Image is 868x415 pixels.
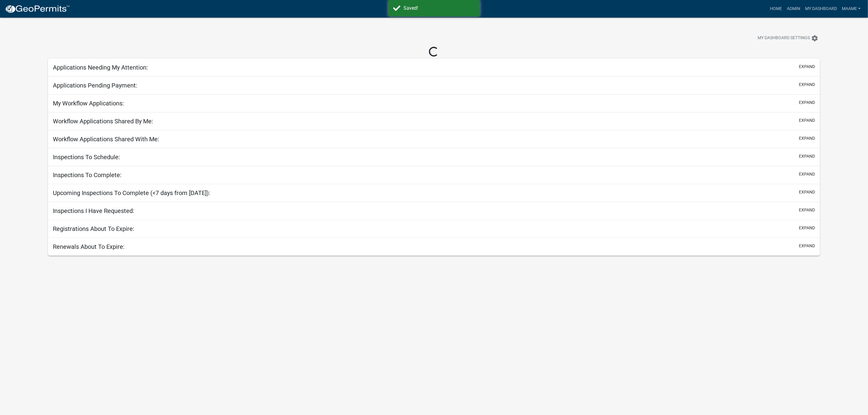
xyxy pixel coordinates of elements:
button: expand [799,243,815,249]
a: My Dashboard [803,3,839,15]
button: expand [799,207,815,213]
h5: Upcoming Inspections To Complete (<7 days from [DATE]): [53,189,210,197]
h5: Registrations About To Expire: [53,225,134,232]
button: expand [799,99,815,106]
span: My Dashboard Settings [758,35,810,42]
h5: Inspections To Complete: [53,171,122,179]
i: settings [811,35,818,42]
button: My Dashboard Settingssettings [753,32,823,44]
button: expand [799,171,815,177]
button: expand [799,81,815,88]
button: expand [799,225,815,231]
h5: Renewals About To Expire: [53,243,125,250]
h5: Applications Pending Payment: [53,82,137,89]
h5: Inspections To Schedule: [53,153,120,161]
h5: Workflow Applications Shared By Me: [53,118,153,125]
button: expand [799,63,815,70]
button: expand [799,135,815,142]
h5: Inspections I Have Requested: [53,207,134,214]
a: Home [767,3,784,15]
a: Maame [839,3,863,15]
button: expand [799,153,815,159]
button: expand [799,189,815,195]
button: expand [799,117,815,124]
h5: Workflow Applications Shared With Me: [53,135,159,143]
a: Admin [784,3,803,15]
div: Saved! [404,5,475,12]
h5: Applications Needing My Attention: [53,64,148,71]
h5: My Workflow Applications: [53,100,124,107]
